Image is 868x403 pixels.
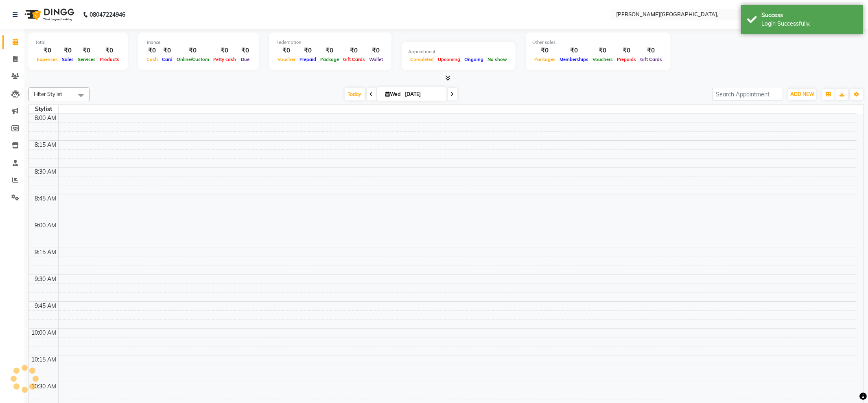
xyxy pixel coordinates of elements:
[275,46,297,55] div: ₹0
[590,57,615,62] span: Vouchers
[275,57,297,62] span: Voucher
[238,46,252,55] div: ₹0
[29,105,58,113] div: Stylist
[33,275,58,283] div: 9:30 AM
[76,46,98,55] div: ₹0
[144,46,160,55] div: ₹0
[21,3,77,26] img: logo
[144,57,160,62] span: Cash
[211,46,238,55] div: ₹0
[90,3,125,26] b: 08047224946
[761,20,857,28] div: Login Successfully.
[76,57,98,62] span: Services
[175,57,211,62] span: Online/Custom
[33,194,58,203] div: 8:45 AM
[532,39,664,46] div: Other sales
[175,46,211,55] div: ₹0
[33,114,58,122] div: 8:00 AM
[297,46,318,55] div: ₹0
[367,46,385,55] div: ₹0
[318,57,341,62] span: Package
[590,46,615,55] div: ₹0
[35,46,60,55] div: ₹0
[558,46,590,55] div: ₹0
[462,57,485,62] span: Ongoing
[239,57,251,62] span: Due
[436,57,462,62] span: Upcoming
[408,57,436,62] span: Completed
[384,91,403,97] span: Wed
[98,46,121,55] div: ₹0
[33,141,58,149] div: 8:15 AM
[30,329,58,337] div: 10:00 AM
[790,91,814,97] span: ADD NEW
[60,57,76,62] span: Sales
[30,382,58,391] div: 10:30 AM
[160,57,175,62] span: Card
[638,57,664,62] span: Gift Cards
[144,39,252,46] div: Finance
[275,39,385,46] div: Redemption
[33,221,58,230] div: 9:00 AM
[788,89,816,100] button: ADD NEW
[532,46,558,55] div: ₹0
[638,46,664,55] div: ₹0
[35,57,60,62] span: Expenses
[485,57,509,62] span: No show
[33,302,58,310] div: 9:45 AM
[712,88,783,100] input: Search Appointment
[211,57,238,62] span: Petty cash
[33,248,58,257] div: 9:15 AM
[30,355,58,364] div: 10:15 AM
[761,11,857,20] div: Success
[532,57,558,62] span: Packages
[345,88,365,100] span: Today
[408,48,509,55] div: Appointment
[60,46,76,55] div: ₹0
[297,57,318,62] span: Prepaid
[318,46,341,55] div: ₹0
[35,39,121,46] div: Total
[615,57,638,62] span: Prepaids
[341,57,367,62] span: Gift Cards
[403,88,444,100] input: 2025-09-03
[615,46,638,55] div: ₹0
[558,57,590,62] span: Memberships
[34,91,62,97] span: Filter Stylist
[33,168,58,176] div: 8:30 AM
[160,46,175,55] div: ₹0
[367,57,385,62] span: Wallet
[341,46,367,55] div: ₹0
[98,57,121,62] span: Products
